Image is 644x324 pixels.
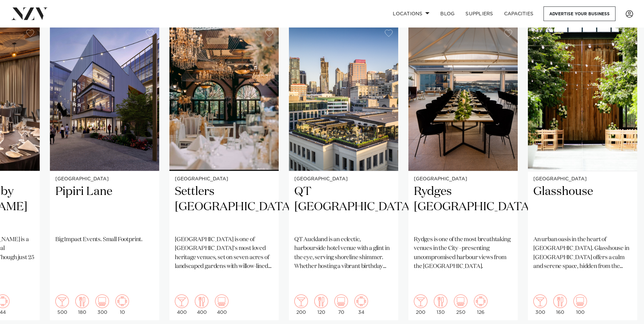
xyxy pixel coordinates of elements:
[528,24,637,320] swiper-slide: 15 / 25
[499,6,539,21] a: Capacities
[314,294,328,315] div: 120
[115,294,129,308] img: meeting.png
[195,294,208,308] img: dining.png
[474,294,487,315] div: 126
[55,294,69,308] img: cocktail.png
[533,177,632,182] small: [GEOGRAPHIC_DATA]
[289,24,398,320] a: [GEOGRAPHIC_DATA] QT [GEOGRAPHIC_DATA] QT Auckland is an eclectic, harbourside hotel venue with a...
[334,294,348,315] div: 70
[50,24,159,320] swiper-slide: 11 / 25
[95,294,109,315] div: 300
[75,294,89,315] div: 180
[434,294,447,308] img: dining.png
[460,6,498,21] a: SUPPLIERS
[528,24,637,320] a: [GEOGRAPHIC_DATA] Glasshouse An urban oasis in the heart of [GEOGRAPHIC_DATA]. Glasshouse in [GEO...
[414,235,512,271] p: Rydges is one of the most breathtaking venues in the City - presenting uncompromised harbour view...
[294,294,308,315] div: 200
[169,24,279,320] swiper-slide: 12 / 25
[573,294,587,315] div: 100
[435,6,460,21] a: BLOG
[408,24,518,320] swiper-slide: 14 / 25
[55,235,154,244] p: Big Impact Events. Small Footprint.
[573,294,587,308] img: theatre.png
[544,6,615,21] a: Advertise your business
[314,294,328,308] img: dining.png
[75,294,89,308] img: dining.png
[294,294,308,308] img: cocktail.png
[408,24,518,320] a: [GEOGRAPHIC_DATA] Rydges [GEOGRAPHIC_DATA] Rydges is one of the most breathtaking venues in the C...
[55,294,69,315] div: 500
[115,294,129,315] div: 10
[414,184,512,230] h2: Rydges [GEOGRAPHIC_DATA]
[95,294,109,308] img: theatre.png
[195,294,208,315] div: 400
[533,235,632,271] p: An urban oasis in the heart of [GEOGRAPHIC_DATA]. Glasshouse in [GEOGRAPHIC_DATA] offers a calm a...
[533,294,547,315] div: 300
[387,6,435,21] a: Locations
[215,294,228,315] div: 400
[169,24,279,320] a: [GEOGRAPHIC_DATA] Settlers [GEOGRAPHIC_DATA] [GEOGRAPHIC_DATA] is one of [GEOGRAPHIC_DATA]'s most...
[434,294,447,315] div: 130
[454,294,467,315] div: 250
[175,184,273,230] h2: Settlers [GEOGRAPHIC_DATA]
[533,294,547,308] img: cocktail.png
[474,294,487,308] img: meeting.png
[454,294,467,308] img: theatre.png
[294,235,393,271] p: QT Auckland is an eclectic, harbourside hotel venue with a glint in the eye, serving shoreline sh...
[55,177,154,182] small: [GEOGRAPHIC_DATA]
[55,184,154,230] h2: Pipiri Lane
[294,184,393,230] h2: QT [GEOGRAPHIC_DATA]
[354,294,368,315] div: 34
[175,177,273,182] small: [GEOGRAPHIC_DATA]
[175,294,188,308] img: cocktail.png
[294,177,393,182] small: [GEOGRAPHIC_DATA]
[334,294,348,308] img: theatre.png
[175,294,188,315] div: 400
[533,184,632,230] h2: Glasshouse
[414,294,427,308] img: cocktail.png
[414,294,427,315] div: 200
[289,24,398,320] swiper-slide: 13 / 25
[215,294,228,308] img: theatre.png
[553,294,567,308] img: dining.png
[414,177,512,182] small: [GEOGRAPHIC_DATA]
[175,235,273,271] p: [GEOGRAPHIC_DATA] is one of [GEOGRAPHIC_DATA]'s most loved heritage venues, set on seven acres of...
[50,24,159,320] a: [GEOGRAPHIC_DATA] Pipiri Lane Big Impact Events. Small Footprint. 500 180 300 10
[553,294,567,315] div: 160
[354,294,368,308] img: meeting.png
[11,7,48,20] img: nzv-logo.png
